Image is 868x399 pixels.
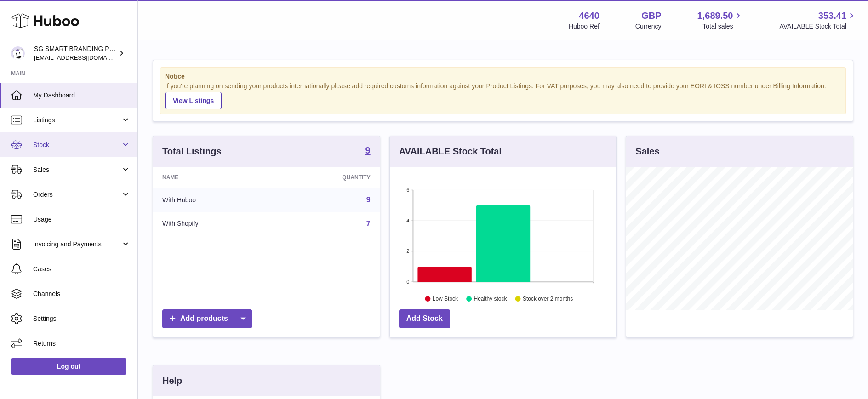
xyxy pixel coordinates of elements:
[153,167,275,188] th: Name
[11,358,126,375] a: Log out
[165,82,841,109] div: If you're planning on sending your products internationally please add required customs informati...
[33,265,131,274] span: Cases
[697,10,733,22] span: 1,689.50
[406,279,409,285] text: 0
[33,339,131,348] span: Returns
[33,314,131,323] span: Settings
[34,45,117,62] div: SG SMART BRANDING PTE. LTD.
[433,296,458,302] text: Low Stock
[33,190,121,199] span: Orders
[406,187,409,193] text: 6
[275,167,380,188] th: Quantity
[474,296,507,302] text: Healthy stock
[162,375,182,387] h3: Help
[579,10,600,22] strong: 4640
[33,165,121,174] span: Sales
[406,218,409,223] text: 4
[406,248,409,254] text: 2
[162,309,252,328] a: Add products
[153,212,275,236] td: With Shopify
[33,215,131,224] span: Usage
[523,296,573,302] text: Stock over 2 months
[33,240,121,249] span: Invoicing and Payments
[153,188,275,212] td: With Huboo
[818,10,846,22] span: 353.41
[162,145,222,158] h3: Total Listings
[365,146,371,155] strong: 9
[165,72,841,81] strong: Notice
[165,92,222,109] a: View Listings
[366,196,371,204] a: 9
[697,10,744,31] a: 1,689.50 Total sales
[365,146,371,157] a: 9
[702,22,743,31] span: Total sales
[569,22,600,31] div: Huboo Ref
[33,116,121,125] span: Listings
[33,290,131,298] span: Channels
[33,91,131,100] span: My Dashboard
[11,46,25,60] img: uktopsmileshipping@gmail.com
[366,220,371,228] a: 7
[399,309,450,328] a: Add Stock
[635,145,659,158] h3: Sales
[641,10,661,22] strong: GBP
[779,22,857,31] span: AVAILABLE Stock Total
[635,22,662,31] div: Currency
[399,145,502,158] h3: AVAILABLE Stock Total
[33,141,121,149] span: Stock
[34,54,135,61] span: [EMAIL_ADDRESS][DOMAIN_NAME]
[779,10,857,31] a: 353.41 AVAILABLE Stock Total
